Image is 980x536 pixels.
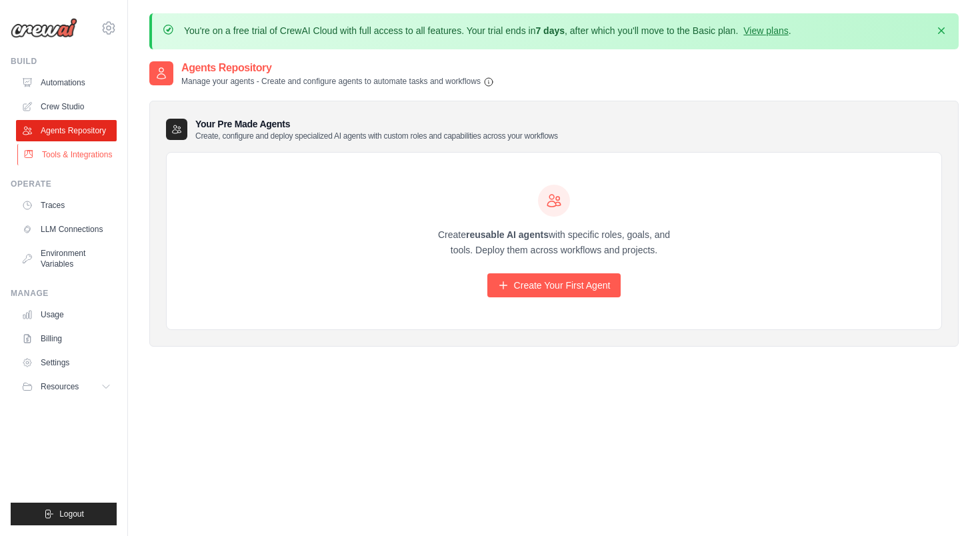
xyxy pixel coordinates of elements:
img: Logo [11,18,77,38]
button: Resources [16,376,117,397]
strong: 7 days [535,25,565,36]
a: Agents Repository [16,120,117,141]
a: Tools & Integrations [17,144,118,165]
p: You're on a free trial of CrewAI Cloud with full access to all features. Your trial ends in , aft... [184,24,791,37]
p: Create, configure and deploy specialized AI agents with custom roles and capabilities across your... [195,131,558,141]
a: View plans [743,25,788,36]
span: Resources [41,381,79,392]
div: Operate [11,179,117,189]
p: Create with specific roles, goals, and tools. Deploy them across workflows and projects. [426,227,682,258]
p: Manage your agents - Create and configure agents to automate tasks and workflows [181,76,494,87]
a: Traces [16,195,117,216]
a: LLM Connections [16,219,117,240]
h3: Your Pre Made Agents [195,117,558,141]
a: Usage [16,304,117,325]
a: Automations [16,72,117,93]
button: Logout [11,503,117,525]
a: Billing [16,328,117,349]
a: Settings [16,352,117,373]
h2: Agents Repository [181,60,494,76]
a: Create Your First Agent [487,273,621,297]
a: Crew Studio [16,96,117,117]
span: Logout [59,509,84,519]
div: Build [11,56,117,67]
a: Environment Variables [16,243,117,275]
div: Manage [11,288,117,299]
strong: reusable AI agents [466,229,549,240]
